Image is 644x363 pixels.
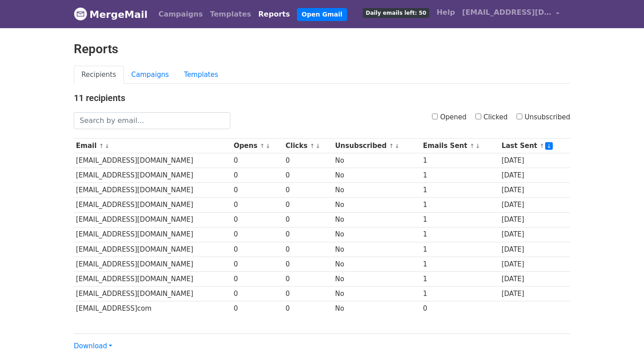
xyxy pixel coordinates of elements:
[284,242,333,257] td: 0
[333,301,420,316] td: No
[421,287,500,301] td: 1
[333,183,420,198] td: No
[124,66,177,84] a: Campaigns
[539,143,544,149] a: ↑
[74,153,232,168] td: [EMAIL_ADDRESS][DOMAIN_NAME]
[500,242,570,257] td: [DATE]
[333,257,420,271] td: No
[74,112,230,129] input: Search by email...
[333,212,420,227] td: No
[432,114,438,119] input: Opened
[232,212,284,227] td: 0
[232,153,284,168] td: 0
[432,112,466,122] label: Opened
[359,4,433,21] a: Daily emails left: 50
[232,139,284,153] th: Opens
[284,139,333,153] th: Clicks
[421,301,500,316] td: 0
[232,287,284,301] td: 0
[421,242,500,257] td: 1
[284,212,333,227] td: 0
[500,183,570,198] td: [DATE]
[232,198,284,212] td: 0
[421,139,500,153] th: Emails Sent
[155,5,206,23] a: Campaigns
[74,66,124,84] a: Recipients
[333,198,420,212] td: No
[232,242,284,257] td: 0
[333,271,420,286] td: No
[500,227,570,242] td: [DATE]
[517,112,570,122] label: Unsubscribed
[421,257,500,271] td: 1
[74,168,232,183] td: [EMAIL_ADDRESS][DOMAIN_NAME]
[74,257,232,271] td: [EMAIL_ADDRESS][DOMAIN_NAME]
[74,139,232,153] th: Email
[74,5,148,24] a: MergeMail
[500,198,570,212] td: [DATE]
[500,139,570,153] th: Last Sent
[500,271,570,286] td: [DATE]
[363,8,429,18] span: Daily emails left: 50
[470,143,475,149] a: ↑
[421,198,500,212] td: 1
[333,153,420,168] td: No
[284,271,333,286] td: 0
[500,257,570,271] td: [DATE]
[74,271,232,286] td: [EMAIL_ADDRESS][DOMAIN_NAME]
[333,287,420,301] td: No
[500,168,570,183] td: [DATE]
[458,4,563,25] a: [EMAIL_ADDRESS][DOMAIN_NAME]
[74,198,232,212] td: [EMAIL_ADDRESS][DOMAIN_NAME]
[500,287,570,301] td: [DATE]
[177,66,226,84] a: Templates
[99,143,104,149] a: ↑
[333,227,420,242] td: No
[74,183,232,198] td: [EMAIL_ADDRESS][DOMAIN_NAME]
[475,114,481,119] input: Clicked
[266,143,271,149] a: ↓
[284,183,333,198] td: 0
[500,212,570,227] td: [DATE]
[284,301,333,316] td: 0
[394,143,399,149] a: ↓
[206,5,254,23] a: Templates
[475,143,480,149] a: ↓
[232,227,284,242] td: 0
[421,183,500,198] td: 1
[333,242,420,257] td: No
[284,198,333,212] td: 0
[74,301,232,316] td: [EMAIL_ADDRESS]com
[517,114,522,119] input: Unsubscribed
[421,212,500,227] td: 1
[421,153,500,168] td: 1
[421,227,500,242] td: 1
[255,5,294,23] a: Reports
[333,168,420,183] td: No
[74,42,570,57] h2: Reports
[260,143,265,149] a: ↑
[297,8,347,21] a: Open Gmail
[333,139,420,153] th: Unsubscribed
[74,287,232,301] td: [EMAIL_ADDRESS][DOMAIN_NAME]
[232,168,284,183] td: 0
[232,183,284,198] td: 0
[284,287,333,301] td: 0
[232,271,284,286] td: 0
[500,153,570,168] td: [DATE]
[74,342,112,350] a: Download
[421,271,500,286] td: 1
[475,112,508,122] label: Clicked
[462,7,551,18] span: [EMAIL_ADDRESS][DOMAIN_NAME]
[284,168,333,183] td: 0
[421,168,500,183] td: 1
[74,242,232,257] td: [EMAIL_ADDRESS][DOMAIN_NAME]
[74,227,232,242] td: [EMAIL_ADDRESS][DOMAIN_NAME]
[433,4,458,21] a: Help
[232,301,284,316] td: 0
[316,143,321,149] a: ↓
[74,212,232,227] td: [EMAIL_ADDRESS][DOMAIN_NAME]
[310,143,315,149] a: ↑
[232,257,284,271] td: 0
[105,143,110,149] a: ↓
